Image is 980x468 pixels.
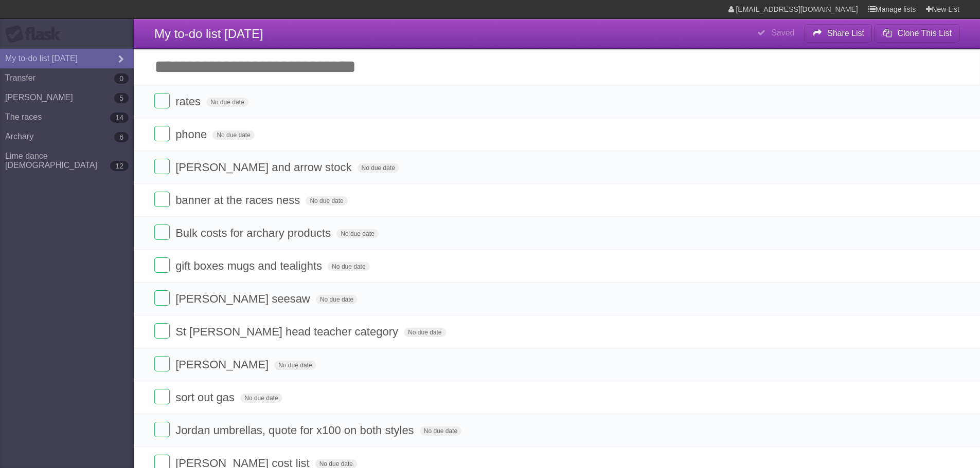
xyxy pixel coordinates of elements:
[420,426,461,436] span: No due date
[114,73,129,84] b: 0
[328,262,369,271] span: No due date
[175,358,271,371] span: [PERSON_NAME]
[316,295,358,304] span: No due date
[154,356,170,371] label: Done
[154,192,170,207] label: Done
[110,113,129,123] b: 14
[805,24,872,43] button: Share List
[404,328,446,337] span: No due date
[154,422,170,437] label: Done
[154,126,170,141] label: Done
[212,130,254,140] span: No due date
[154,93,170,108] label: Done
[827,29,864,38] b: Share List
[175,325,401,338] span: St [PERSON_NAME] head teacher category
[175,424,417,437] span: Jordan umbrellas, quote for x100 on both styles
[175,259,325,272] span: gift boxes mugs and tealights
[175,391,237,404] span: sort out gas
[5,25,67,44] div: Flask
[175,95,203,108] span: rates
[175,292,313,305] span: [PERSON_NAME] seesaw
[175,128,209,141] span: phone
[875,24,959,43] button: Clone This List
[154,257,170,273] label: Done
[175,161,354,174] span: [PERSON_NAME] and arrow stock
[114,93,129,103] b: 5
[175,227,333,239] span: Bulk costs for archary products
[114,132,129,142] b: 6
[154,290,170,306] label: Done
[240,394,282,403] span: No due date
[110,161,129,171] b: 12
[206,98,248,107] span: No due date
[154,389,170,404] label: Done
[154,323,170,339] label: Done
[154,159,170,174] label: Done
[274,361,316,370] span: No due date
[897,29,952,38] b: Clone This List
[154,27,263,41] span: My to-do list [DATE]
[306,196,347,205] span: No due date
[771,28,794,37] b: Saved
[175,194,302,207] span: banner at the races ness
[358,163,399,173] span: No due date
[154,224,170,240] label: Done
[336,229,378,238] span: No due date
